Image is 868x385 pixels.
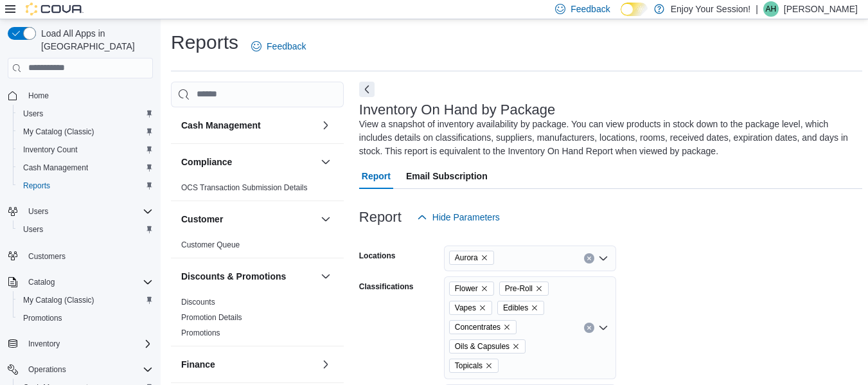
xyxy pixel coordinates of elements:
h3: Cash Management [181,119,261,132]
span: Topicals [455,359,483,372]
a: Promotions [181,328,220,337]
a: Customers [23,249,71,264]
span: Operations [23,362,153,377]
button: My Catalog (Classic) [13,123,158,141]
button: Remove Pre-Roll from selection in this group [535,285,543,292]
span: Feedback [571,3,610,15]
h1: Reports [171,30,238,55]
span: Edibles [497,301,544,315]
button: Remove Topicals from selection in this group [485,362,493,370]
button: Users [23,204,53,219]
button: Home [3,86,158,105]
span: Concentrates [449,320,517,334]
button: Clear input [584,253,594,264]
a: Cash Management [18,160,93,175]
span: Topicals [449,359,499,373]
button: Cash Management [318,118,333,133]
h3: Finance [181,358,215,371]
span: Users [23,109,43,119]
button: Users [13,105,158,123]
span: Users [18,106,153,121]
div: Compliance [171,180,344,201]
span: Catalog [28,277,55,287]
button: Remove Edibles from selection in this group [531,304,538,312]
span: Dark Mode [621,16,621,17]
button: Remove Concentrates from selection in this group [503,323,511,331]
a: Discounts [181,298,215,307]
button: Discounts & Promotions [181,270,315,283]
a: Users [18,106,48,121]
a: Users [18,222,48,237]
span: Catalog [23,274,153,290]
button: Catalog [3,273,158,291]
span: Pre-Roll [499,282,549,296]
span: My Catalog (Classic) [18,292,153,308]
input: Dark Mode [621,3,648,16]
button: Compliance [318,154,333,170]
div: Customer [171,237,344,258]
a: Inventory Count [18,142,83,157]
button: Users [13,220,158,238]
label: Locations [359,251,396,261]
span: My Catalog (Classic) [18,124,153,139]
button: Operations [23,362,71,377]
button: Compliance [181,156,315,168]
h3: Report [359,210,402,225]
span: Promotion Details [181,312,242,323]
p: | [756,1,758,17]
p: Enjoy Your Session! [671,1,751,17]
a: Reports [18,178,55,193]
span: Concentrates [455,321,500,334]
span: My Catalog (Classic) [23,127,94,137]
h3: Inventory On Hand by Package [359,102,556,118]
div: April Hale [763,1,779,17]
button: Remove Flower from selection in this group [481,285,488,292]
span: Operations [28,364,66,375]
label: Classifications [359,282,414,292]
span: Oils & Capsules [449,339,526,354]
span: Users [23,224,43,235]
span: Inventory Count [23,145,78,155]
button: Open list of options [598,323,608,333]
span: Users [23,204,153,219]
div: Discounts & Promotions [171,294,344,346]
span: My Catalog (Classic) [23,295,94,305]
button: Cash Management [13,159,158,177]
img: Cova [26,3,84,15]
span: Flower [455,282,478,295]
span: Edibles [503,301,528,314]
h3: Customer [181,213,223,226]
span: Promotions [181,328,220,338]
button: Reports [13,177,158,195]
span: Home [28,91,49,101]
button: Cash Management [181,119,315,132]
button: My Catalog (Classic) [13,291,158,309]
span: Cash Management [23,163,88,173]
button: Promotions [13,309,158,327]
h3: Discounts & Promotions [181,270,286,283]
button: Discounts & Promotions [318,269,333,284]
a: OCS Transaction Submission Details [181,183,308,192]
a: Promotion Details [181,313,242,322]
button: Inventory [23,336,65,352]
span: Inventory [28,339,60,349]
button: Inventory [3,335,158,353]
span: Vapes [449,301,492,315]
span: Inventory [23,336,153,352]
span: Oils & Capsules [455,340,509,353]
a: My Catalog (Classic) [18,292,100,308]
span: AH [766,1,777,17]
span: Promotions [18,310,153,326]
span: Hide Parameters [432,211,500,224]
span: Aurora [449,251,494,265]
button: Finance [318,357,333,372]
button: Finance [181,358,315,371]
span: Customers [28,251,66,262]
button: Open list of options [598,253,608,264]
span: Cash Management [18,160,153,175]
a: Customer Queue [181,240,240,249]
span: Promotions [23,313,62,323]
button: Next [359,82,375,97]
a: Feedback [246,33,311,59]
